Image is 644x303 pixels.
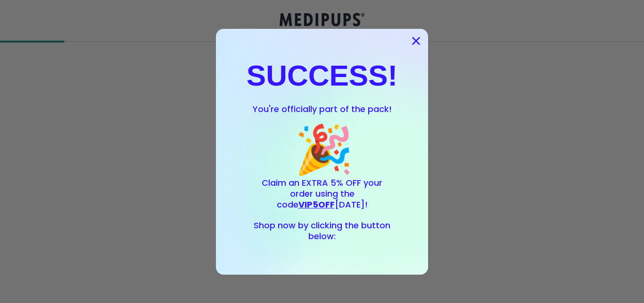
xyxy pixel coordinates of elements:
span: You're officially part of the pack! [253,103,392,115]
span: VIP5OFF [298,199,335,210]
span: Claim an EXTRA 5% OFF your order using the code [DATE]! [262,177,382,210]
span: 🎉 [295,120,354,178]
span: Shop now by clicking the button below: [254,219,390,242]
strong: SUCCESS! [247,59,397,92]
button: Close dialog [408,33,424,49]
